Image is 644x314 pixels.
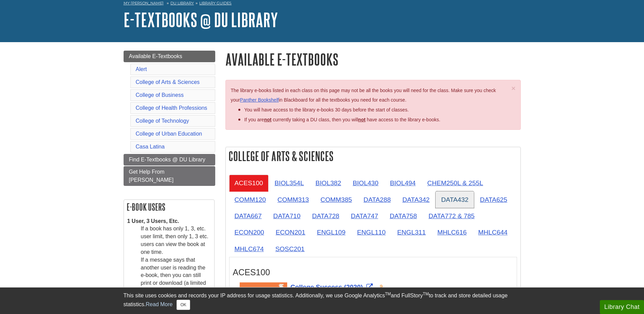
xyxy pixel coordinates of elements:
h3: ACES100 [233,267,513,277]
a: SOSC201 [270,241,310,257]
a: Find E-Textbooks @ DU Library [124,154,215,165]
a: DU Library [170,1,194,5]
h2: College of Arts & Sciences [226,147,520,165]
dt: 1 User, 3 Users, Etc. [127,217,211,225]
span: College Success (2020) [291,283,363,291]
a: DATA710 [268,208,306,224]
a: College of Arts & Sciences [136,79,200,85]
span: You will have access to the library e-books 30 days before the start of classes. [244,107,409,112]
a: College of Urban Education [136,131,202,137]
h2: E-book Users [124,200,214,214]
a: ENGL311 [392,224,431,241]
a: E-Textbooks @ DU Library [124,9,278,30]
a: Panther Bookshelf [240,97,279,103]
button: Close [177,300,190,310]
span: If you are currently taking a DU class, then you will have access to the library e-books. [244,117,440,122]
a: CHEM250L & 255L [422,175,489,191]
dd: If a book has only 1, 3, etc. user limit, then only 1, 3 etc. users can view the book at one time... [141,225,211,310]
a: COMM385 [315,191,357,208]
span: Get Help From [PERSON_NAME] [129,169,174,183]
a: BIOL494 [385,175,421,191]
a: Available E-Textbooks [124,51,215,62]
a: DATA667 [229,208,267,224]
img: Open Access [379,284,384,290]
a: MHLC644 [473,224,513,241]
a: College of Business [136,92,184,98]
a: DATA758 [384,208,422,224]
a: Casa Latina [136,144,165,150]
a: My [PERSON_NAME] [124,0,164,6]
span: Find E-Textbooks @ DU Library [129,157,205,162]
span: Available E-Textbooks [129,53,182,59]
a: MHLC616 [432,224,472,241]
a: DATA625 [475,191,513,208]
a: College of Technology [136,118,189,124]
a: ACES100 [229,175,269,191]
a: MHLC674 [229,241,269,257]
button: Library Chat [600,300,644,314]
a: ENGL110 [352,224,391,241]
h1: Available E-Textbooks [225,51,521,68]
a: COMM120 [229,191,272,208]
div: This site uses cookies and records your IP address for usage statistics. Additionally, we use Goo... [124,292,521,310]
a: DATA432 [436,191,474,208]
a: Get Help From [PERSON_NAME] [124,166,215,186]
sup: TM [385,292,391,296]
span: The library e-books listed in each class on this page may not be all the books you will need for ... [231,88,496,103]
a: BIOL430 [347,175,384,191]
a: ECON201 [270,224,311,241]
a: Read More [146,301,172,307]
a: COMM313 [272,191,314,208]
strong: not [264,117,272,122]
a: DATA772 & 785 [423,208,480,224]
a: Link opens in new window [291,283,375,291]
a: College of Health Professions [136,105,207,111]
span: × [511,84,515,92]
button: Close [511,85,515,92]
a: BIOL354L [269,175,309,191]
u: not [358,117,366,122]
a: DATA288 [358,191,396,208]
a: DATA728 [307,208,345,224]
a: BIOL382 [310,175,347,191]
a: Alert [136,66,147,72]
a: DATA342 [397,191,435,208]
sup: TM [423,292,429,296]
a: ECON200 [229,224,270,241]
a: ENGL109 [311,224,351,241]
a: Library Guides [199,1,232,5]
a: DATA747 [346,208,384,224]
